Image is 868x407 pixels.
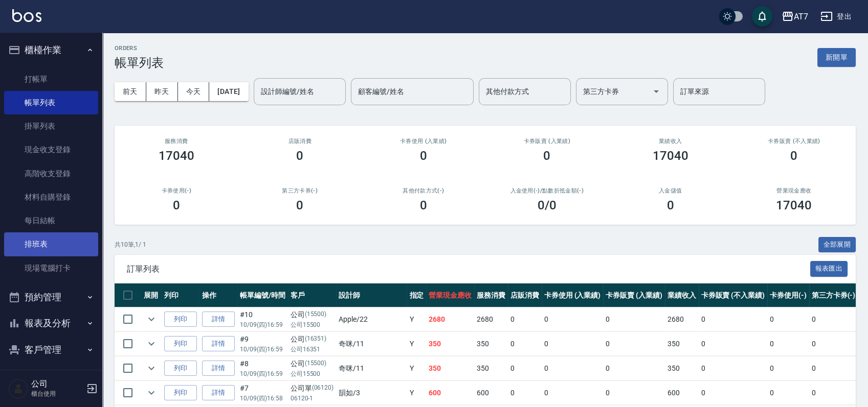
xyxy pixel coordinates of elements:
[508,283,542,307] th: 店販消費
[665,283,699,307] th: 業績收入
[809,381,858,405] td: 0
[291,309,334,320] div: 公司
[141,283,162,307] th: 展開
[336,307,407,331] td: Apple /22
[115,56,164,70] h3: 帳單列表
[508,356,542,380] td: 0
[127,187,226,194] h2: 卡券使用(-)
[665,381,699,405] td: 600
[817,52,856,62] a: 新開單
[296,149,303,163] h3: 0
[251,187,350,194] h2: 第三方卡券(-)
[648,83,664,100] button: Open
[164,385,197,401] button: 列印
[291,334,334,345] div: 公司
[291,320,334,329] p: 公司15500
[159,149,194,163] h3: 17040
[4,91,98,114] a: 帳單列表
[603,332,665,356] td: 0
[291,383,334,394] div: 公司單
[699,332,767,356] td: 0
[237,283,288,307] th: 帳單編號/時間
[240,345,285,354] p: 10/09 (四) 16:59
[374,138,473,145] h2: 卡券使用 (入業績)
[538,198,557,212] h3: 0 /0
[542,381,604,405] td: 0
[603,307,665,331] td: 0
[162,283,199,307] th: 列印
[809,307,858,331] td: 0
[164,361,197,376] button: 列印
[115,82,146,101] button: 前天
[144,361,159,376] button: expand row
[164,312,197,327] button: 列印
[312,383,334,394] p: (06120)
[752,6,772,27] button: save
[296,198,303,212] h3: 0
[202,336,235,352] a: 詳情
[603,283,665,307] th: 卡券販賣 (入業績)
[474,307,508,331] td: 2680
[809,356,858,380] td: 0
[127,138,226,145] h3: 服務消費
[407,356,426,380] td: Y
[202,312,235,327] a: 詳情
[31,389,83,398] p: 櫃台使用
[508,381,542,405] td: 0
[4,185,98,209] a: 材料自購登錄
[288,283,337,307] th: 客戶
[474,283,508,307] th: 服務消費
[699,356,767,380] td: 0
[4,37,98,63] button: 櫃檯作業
[146,82,178,101] button: 昨天
[767,356,809,380] td: 0
[199,283,237,307] th: 操作
[4,310,98,337] button: 報表及分析
[699,381,767,405] td: 0
[474,332,508,356] td: 350
[810,264,848,273] a: 報表匯出
[4,256,98,280] a: 現場電腦打卡
[336,356,407,380] td: 奇咪 /11
[4,138,98,161] a: 現金收支登錄
[178,82,210,101] button: 今天
[115,240,146,249] p: 共 10 筆, 1 / 1
[407,283,426,307] th: 指定
[508,332,542,356] td: 0
[31,379,83,389] h5: 公司
[173,198,180,212] h3: 0
[291,345,334,354] p: 公司16351
[543,149,550,163] h3: 0
[767,332,809,356] td: 0
[240,369,285,378] p: 10/09 (四) 16:59
[291,369,334,378] p: 公司15500
[237,381,288,405] td: #7
[336,332,407,356] td: 奇咪 /11
[653,149,688,163] h3: 17040
[542,356,604,380] td: 0
[621,187,720,194] h2: 入金儲值
[665,332,699,356] td: 350
[4,162,98,185] a: 高階收支登錄
[426,307,474,331] td: 2680
[474,356,508,380] td: 350
[291,394,334,403] p: 06120-1
[745,138,844,145] h2: 卡券販賣 (不入業績)
[745,187,844,194] h2: 營業現金應收
[667,198,674,212] h3: 0
[816,7,856,26] button: 登出
[426,381,474,405] td: 600
[621,138,720,145] h2: 業績收入
[237,356,288,380] td: #8
[12,9,41,22] img: Logo
[542,307,604,331] td: 0
[4,337,98,363] button: 客戶管理
[665,356,699,380] td: 350
[498,187,597,194] h2: 入金使用(-) /點數折抵金額(-)
[420,149,427,163] h3: 0
[777,6,812,27] button: AT7
[202,385,235,401] a: 詳情
[305,358,327,369] p: (15500)
[209,82,248,101] button: [DATE]
[665,307,699,331] td: 2680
